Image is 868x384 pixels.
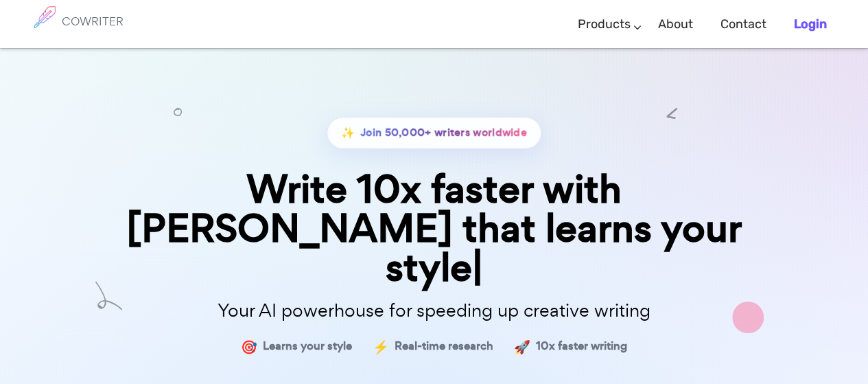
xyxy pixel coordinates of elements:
span: Learns your style [263,337,352,357]
span: 🚀 [514,337,530,357]
b: Login [794,16,827,32]
span: Join 50,000+ writers worldwide [360,123,527,143]
p: Your AI powerhouse for speeding up creative writing [91,296,777,326]
span: 🎯 [241,337,257,357]
span: ⚡ [373,337,389,357]
a: Contact [720,4,766,45]
div: Write 10x faster with [PERSON_NAME] that learns your style [91,170,777,288]
h6: COWRITER [62,15,124,27]
span: Real-time research [395,337,493,357]
a: About [658,4,693,45]
span: 10x faster writing [536,337,627,357]
a: Products [578,4,631,45]
a: Login [794,4,827,45]
span: ✨ [341,123,355,143]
